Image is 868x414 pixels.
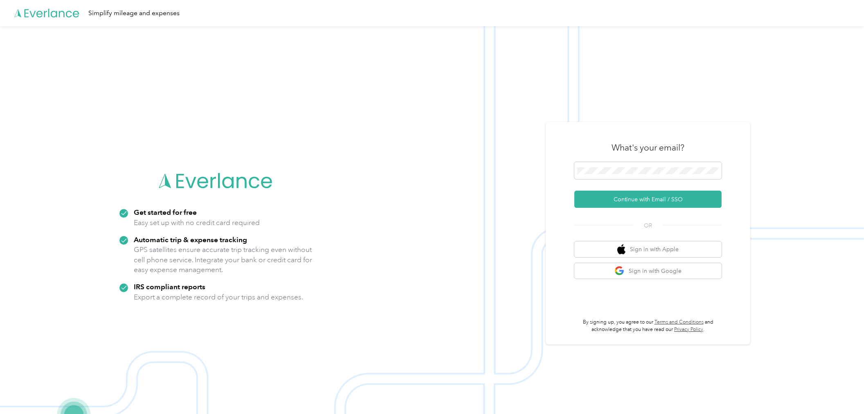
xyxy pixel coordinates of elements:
a: Privacy Policy [674,326,703,333]
p: By signing up, you agree to our and acknowledge that you have read our . [574,319,722,333]
strong: Automatic trip & expense tracking [134,235,247,244]
strong: Get started for free [134,208,197,216]
button: Continue with Email / SSO [574,191,722,208]
button: apple logoSign in with Apple [574,241,722,257]
p: GPS satellites ensure accurate trip tracking even without cell phone service. Integrate your bank... [134,245,313,275]
img: apple logo [617,244,625,254]
h3: What's your email? [612,142,684,153]
img: google logo [614,266,625,276]
strong: IRS compliant reports [134,282,205,291]
p: Export a complete record of your trips and expenses. [134,292,303,302]
a: Terms and Conditions [654,319,704,325]
iframe: To enrich screen reader interactions, please activate Accessibility in Grammarly extension settings [822,368,868,414]
div: Simplify mileage and expenses [88,8,180,18]
span: OR [634,221,662,230]
button: google logoSign in with Google [574,263,722,279]
p: Easy set up with no credit card required [134,218,260,228]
